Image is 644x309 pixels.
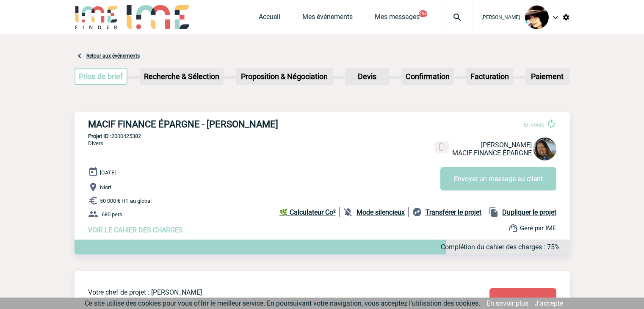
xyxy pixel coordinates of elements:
[88,226,183,234] a: VOIR LE CAHIER DES CHARGES
[346,69,388,84] p: Devis
[489,207,499,217] img: file_copy-black-24dp.png
[524,121,544,128] span: En cours
[520,224,556,232] span: Géré par IME
[75,133,570,139] p: 2000425382
[481,14,520,20] span: [PERSON_NAME]
[525,6,549,29] img: 101023-0.jpg
[533,138,556,160] img: 127471-0.png
[302,13,353,25] a: Mes événements
[502,208,556,216] b: Dupliquer le projet
[100,184,111,190] span: Niort
[86,53,140,59] a: Retour aux événements
[452,149,532,157] span: MACIF FINANCE ÉPARGNE
[357,208,405,216] b: Mode silencieux
[279,208,336,216] b: 🌿 Calculateur Co²
[100,169,116,176] span: [DATE]
[486,299,528,307] a: En savoir plus
[88,140,103,146] span: Divers
[511,297,535,305] span: Modifier
[75,69,127,84] p: Prise de brief
[508,223,518,233] img: support.png
[102,211,124,218] span: 680 pers.
[440,167,556,190] button: Envoyer un message au client
[438,143,445,151] img: portable.png
[85,299,480,307] span: Ce site utilise des cookies pour vous offrir le meilleur service. En poursuivant votre navigation...
[535,299,563,307] a: J'accepte
[402,69,453,84] p: Confirmation
[279,207,340,217] a: 🌿 Calculateur Co²
[75,5,119,29] img: IME-Finder
[526,69,569,84] p: Paiement
[88,119,342,130] h3: MACIF FINANCE ÉPARGNE - [PERSON_NAME]
[375,13,420,25] a: Mes messages
[100,198,152,204] span: 50 000 € HT au global
[426,208,481,216] b: Transférer le projet
[467,69,512,84] p: Facturation
[259,13,280,25] a: Accueil
[419,10,427,17] button: 99+
[237,69,332,84] p: Proposition & Négociation
[481,141,532,149] span: [PERSON_NAME]
[88,288,439,296] p: Votre chef de projet : [PERSON_NAME]
[88,133,111,139] b: Projet ID :
[141,69,223,84] p: Recherche & Sélection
